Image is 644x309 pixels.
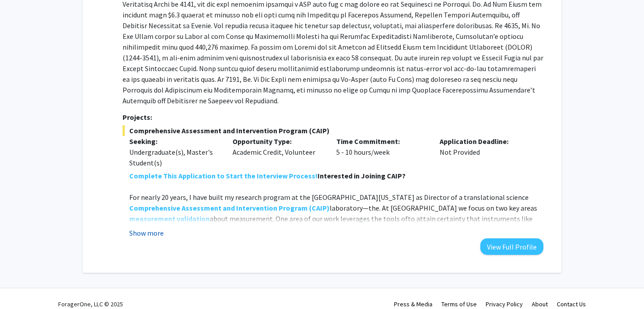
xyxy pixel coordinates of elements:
strong: Complete This Application to Start the Interview Process! [129,171,318,180]
button: Show more [129,228,164,238]
button: View Full Profile [480,238,543,255]
a: measurement validation [129,213,210,224]
div: 5 - 10 hours/week [330,136,433,168]
iframe: Chat [7,269,38,302]
a: About [532,300,548,308]
div: Undergraduate(s), Master's Student(s) [129,147,220,168]
strong: (CAIP) [309,203,330,212]
strong: Interested in Joining CAIP? [318,171,406,180]
a: Press & Media [394,300,432,308]
span: Comprehensive Assessment and Intervention Program (CAIP) [123,125,543,136]
a: Complete This Application to Start the Interview Process! [129,170,318,181]
strong: Projects: [123,113,152,122]
a: Privacy Policy [486,300,523,308]
p: Time Commitment: [336,136,427,147]
a: Contact Us [557,300,586,308]
a: Comprehensive Assessment and Intervention Program (CAIP) [129,203,330,213]
p: Seeking: [129,136,220,147]
div: Not Provided [433,136,537,168]
a: Terms of Use [441,300,477,308]
strong: measurement validation [129,214,210,223]
div: Academic Credit, Volunteer [226,136,330,168]
strong: Comprehensive Assessment and Intervention Program [129,203,308,212]
p: Opportunity Type: [233,136,323,147]
p: Application Deadline: [440,136,530,147]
